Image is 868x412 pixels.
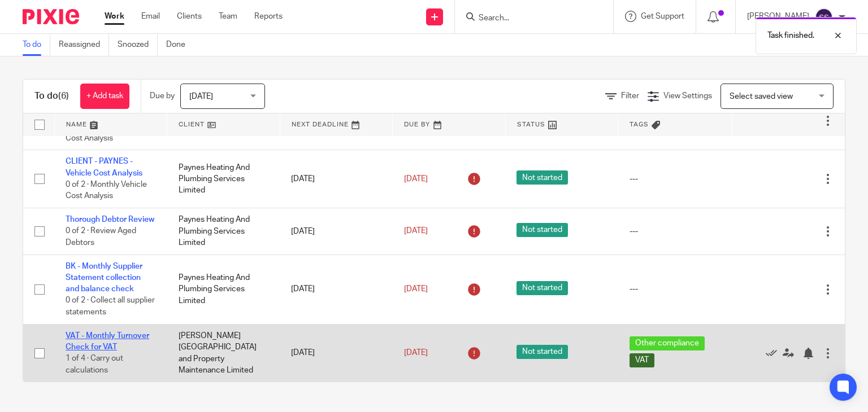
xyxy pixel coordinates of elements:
[105,11,124,22] a: Work
[58,91,69,100] span: (6)
[630,226,721,237] div: ---
[254,11,283,22] a: Reports
[166,34,194,56] a: Done
[150,90,175,102] p: Due by
[630,121,649,128] span: Tags
[66,297,155,317] span: 0 of 2 · Collect all supplier statements
[404,175,428,183] span: [DATE]
[177,11,202,22] a: Clients
[621,92,639,100] span: Filter
[730,93,793,100] span: Select saved view
[66,181,147,200] span: 0 of 2 · Monthly Vehicle Cost Analysis
[517,281,568,295] span: Not started
[280,255,393,324] td: [DATE]
[118,34,158,56] a: Snoozed
[66,262,142,293] a: BK - Monthly Supplier Statement collection and balance check
[280,208,393,255] td: [DATE]
[280,324,393,382] td: [DATE]
[167,324,280,382] td: [PERSON_NAME][GEOGRAPHIC_DATA] and Property Maintenance Limited
[23,9,79,24] img: Pixie
[630,336,705,350] span: Other compliance
[517,170,568,185] span: Not started
[630,353,654,367] span: VAT
[767,30,814,41] p: Task finished.
[66,355,123,375] span: 1 of 4 · Carry out calculations
[404,349,428,357] span: [DATE]
[167,208,280,255] td: Paynes Heating And Plumbing Services Limited
[34,90,69,102] h1: To do
[167,255,280,324] td: Paynes Heating And Plumbing Services Limited
[815,8,833,26] img: svg%3E
[766,347,783,358] a: Mark as done
[66,122,147,142] span: 0 of 2 · Monthly Vehicle Cost Analysis
[404,227,428,235] span: [DATE]
[80,84,129,109] a: + Add task
[66,216,154,223] a: Thorough Debtor Review
[23,34,50,56] a: To do
[630,283,721,295] div: ---
[663,92,712,100] span: View Settings
[517,345,568,359] span: Not started
[630,173,721,185] div: ---
[517,223,568,237] span: Not started
[404,285,428,293] span: [DATE]
[66,332,149,351] a: VAT - Monthly Turnover Check for VAT
[141,11,160,22] a: Email
[219,11,237,22] a: Team
[280,150,393,208] td: [DATE]
[189,93,213,100] span: [DATE]
[66,227,136,247] span: 0 of 2 · Review Aged Debtors
[66,157,142,177] a: CLIENT - PAYNES - Vehicle Cost Analysis
[167,150,280,208] td: Paynes Heating And Plumbing Services Limited
[59,34,109,56] a: Reassigned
